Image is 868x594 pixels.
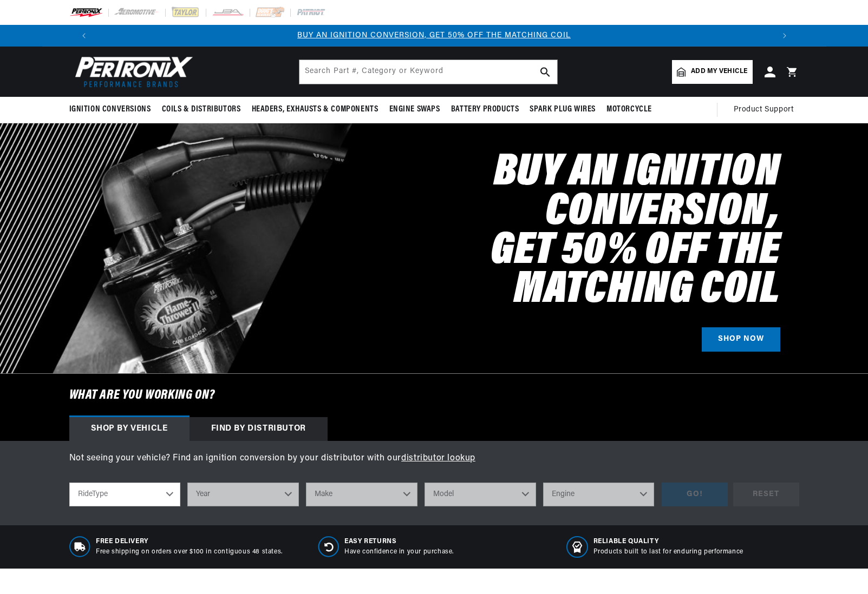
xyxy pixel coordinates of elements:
p: Products built to last for enduring performance [593,547,743,557]
span: Engine Swaps [389,104,440,115]
slideshow-component: Translation missing: en.sections.announcements.announcement_bar [42,25,826,47]
p: Free shipping on orders over $100 in contiguous 48 states. [96,547,283,557]
a: distributor lookup [401,454,475,463]
summary: Coils & Distributors [156,97,246,122]
summary: Battery Products [446,97,525,122]
select: Engine [543,483,655,506]
div: Shop by vehicle [69,417,190,441]
div: Announcement [95,30,774,42]
span: Battery Products [451,104,519,115]
span: Product Support [734,104,794,116]
span: Easy Returns [344,537,454,546]
select: Model [425,483,536,506]
div: Find by Distributor [190,417,328,441]
summary: Ignition Conversions [69,97,156,122]
span: Ignition Conversions [69,104,151,115]
a: BUY AN IGNITION CONVERSION, GET 50% OFF THE MATCHING COIL [297,31,571,39]
div: 1 of 3 [95,30,774,42]
button: search button [533,60,557,84]
select: Year [187,483,299,506]
a: Add my vehicle [672,60,752,84]
select: RideType [69,483,181,506]
summary: Product Support [734,97,799,123]
span: Motorcycle [606,104,652,115]
p: Have confidence in your purchase. [344,547,454,557]
img: Pertronix [69,53,194,90]
select: Make [306,483,417,506]
summary: Headers, Exhausts & Components [246,97,384,122]
h2: Buy an Ignition Conversion, Get 50% off the Matching Coil [317,154,780,310]
button: Translation missing: en.sections.announcements.previous_announcement [73,25,95,47]
button: Translation missing: en.sections.announcements.next_announcement [774,25,795,47]
span: Coils & Distributors [162,104,241,115]
h6: What are you working on? [42,374,826,417]
summary: Spark Plug Wires [524,97,601,122]
span: Add my vehicle [691,67,747,77]
summary: Engine Swaps [384,97,446,122]
p: Not seeing your vehicle? Find an ignition conversion by your distributor with our [69,452,799,466]
span: Free Delivery [96,537,283,546]
summary: Motorcycle [601,97,657,122]
input: Search Part #, Category or Keyword [299,60,557,84]
a: SHOP NOW [702,327,780,352]
span: Spark Plug Wires [530,104,596,115]
span: RELIABLE QUALITY [593,537,743,546]
span: Headers, Exhausts & Components [252,104,378,115]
